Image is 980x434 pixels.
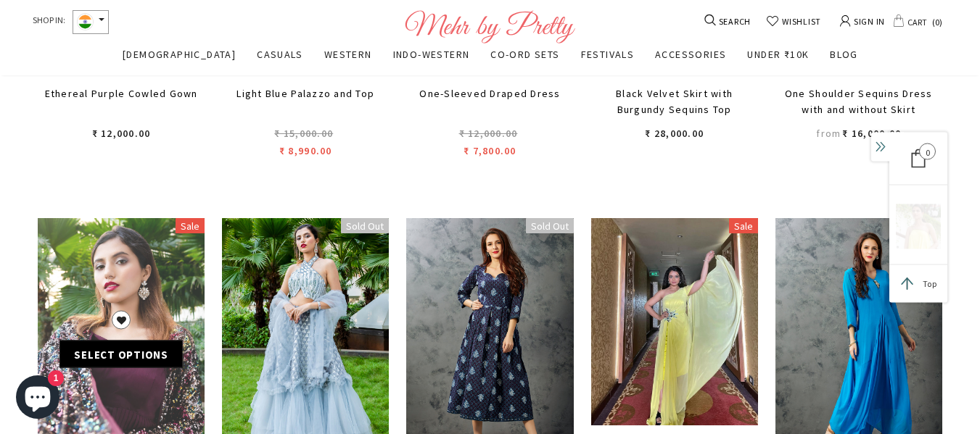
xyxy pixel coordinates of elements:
[816,127,841,140] em: from
[92,127,151,140] span: ₹ 12,000.00
[785,87,933,116] span: One Shoulder Sequins Dress with and without Skirt
[851,12,885,30] span: SIGN IN
[896,204,941,249] img: 8_x300.png
[909,149,928,167] div: 0
[393,48,470,61] span: INDO-WESTERN
[842,127,901,140] span: ₹ 16,000.00
[222,85,389,122] a: Light Blue Palazzo and Top
[274,127,333,140] span: ₹ 15,000.00
[45,87,198,100] span: Ethereal Purple Cowled Gown
[706,14,752,30] a: SEARCH
[591,85,758,122] a: Black Velvet Skirt with Burgundy Sequins Top
[324,46,372,75] a: WESTERN
[893,13,945,30] a: CART 0
[393,46,470,75] a: INDO-WESTERN
[406,85,573,122] a: One-Sleeved Draped Dress
[645,127,704,140] span: ₹ 28,000.00
[122,46,236,75] a: [DEMOGRAPHIC_DATA]
[59,340,183,367] a: Select options
[236,87,374,100] span: Light Blue Palazzo and Top
[324,48,372,61] span: WESTERN
[655,48,726,61] span: ACCESSORIES
[923,278,936,289] span: Top
[464,144,516,157] span: ₹ 7,800.00
[490,46,559,75] a: CO-ORD SETS
[717,14,752,30] span: SEARCH
[459,127,518,140] span: ₹ 12,000.00
[616,87,733,116] span: Black Velvet Skirt with Burgundy Sequins Top
[747,46,809,75] a: UNDER ₹10K
[655,46,726,75] a: ACCESSORIES
[928,13,945,30] span: 0
[257,46,303,75] a: CASUALS
[33,10,65,34] span: SHOP IN:
[747,48,809,61] span: UNDER ₹10K
[122,48,236,61] span: [DEMOGRAPHIC_DATA]
[419,87,560,100] span: One-Sleeved Draped Dress
[775,85,942,122] a: One Shoulder Sequins Dress with and without Skirt
[779,14,821,30] span: WISHLIST
[279,144,332,157] span: ₹ 8,990.00
[581,46,635,75] a: FESTIVALS
[919,143,936,159] span: 0
[12,375,64,422] inbox-online-store-chat: Shopify online store chat
[257,48,303,61] span: CASUALS
[490,48,559,61] span: CO-ORD SETS
[581,48,635,61] span: FESTIVALS
[830,48,858,61] span: BLOG
[405,10,575,43] img: Logo Footer
[38,85,205,122] a: Ethereal Purple Cowled Gown
[905,13,928,30] span: CART
[766,14,821,30] a: WISHLIST
[840,9,885,32] a: SIGN IN
[830,46,858,75] a: BLOG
